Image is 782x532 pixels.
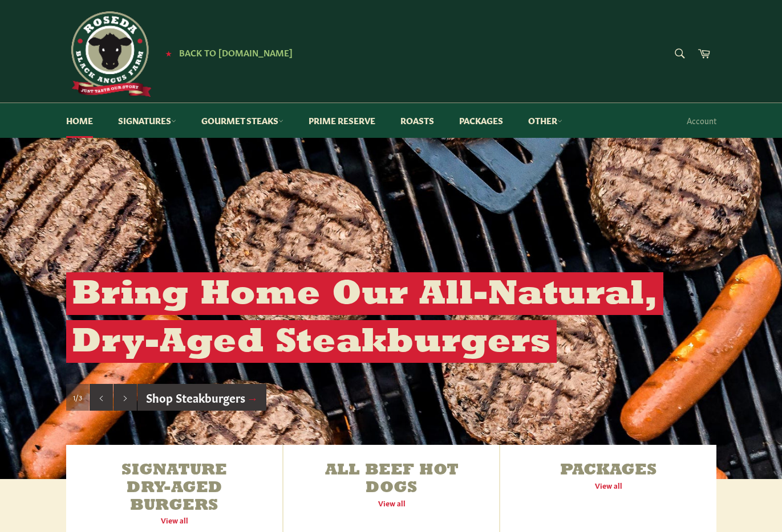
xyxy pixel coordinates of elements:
a: Shop Steakburgers [137,384,267,411]
button: Previous slide [90,384,113,411]
h2: Bring Home Our All-Natural, Dry-Aged Steakburgers [66,272,663,363]
a: Account [681,104,722,137]
a: Signatures [107,103,188,138]
img: Roseda Beef [66,11,152,97]
span: Back to [DOMAIN_NAME] [179,46,293,58]
a: Roasts [389,103,445,138]
span: ★ [165,48,172,58]
div: Slide 1, current [66,384,89,411]
button: Next slide [114,384,137,411]
a: Other [517,103,574,138]
a: Prime Reserve [297,103,387,138]
a: ★ Back to [DOMAIN_NAME] [160,48,293,58]
a: Home [55,103,104,138]
span: → [247,389,258,405]
a: Packages [448,103,514,138]
a: Gourmet Steaks [190,103,295,138]
span: 1/3 [73,392,82,402]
